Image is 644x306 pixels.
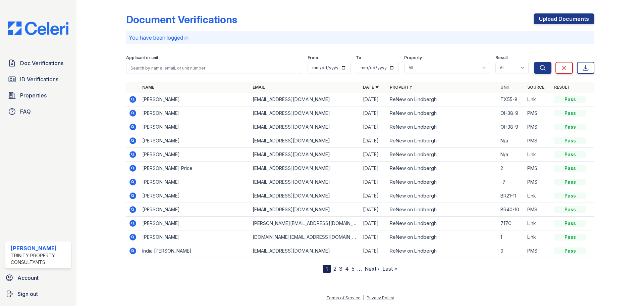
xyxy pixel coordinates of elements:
td: [EMAIL_ADDRESS][DOMAIN_NAME] [250,175,360,189]
a: Terms of Service [326,295,361,300]
a: Unit [500,85,511,90]
td: [DATE] [360,120,387,134]
a: Email [253,85,265,90]
td: PMS [525,244,551,258]
td: [DATE] [360,244,387,258]
td: [EMAIL_ADDRESS][DOMAIN_NAME] [250,134,360,148]
a: 2 [333,265,336,272]
td: OH38-9 [498,106,525,120]
td: [PERSON_NAME] [140,134,250,148]
a: Account [3,271,74,285]
a: Doc Verifications [5,56,71,70]
label: To [356,55,361,60]
a: Properties [5,89,71,102]
a: Sign out [3,287,74,301]
td: [DATE] [360,162,387,175]
td: [DATE] [360,134,387,148]
a: 5 [352,265,355,272]
td: [DATE] [360,203,387,217]
td: PMS [525,203,551,217]
span: Account [17,274,39,282]
td: 2 [498,162,525,175]
a: Upload Documents [534,13,594,24]
a: Next › [365,265,380,272]
td: Link [525,189,551,203]
td: [EMAIL_ADDRESS][DOMAIN_NAME] [250,93,360,106]
span: ID Verifications [20,75,58,83]
a: Property [390,85,412,90]
div: Pass [554,192,586,199]
td: Link [525,93,551,106]
div: Pass [554,137,586,144]
label: From [308,55,318,60]
td: -7 [498,175,525,189]
td: [PERSON_NAME][EMAIL_ADDRESS][DOMAIN_NAME] [250,217,360,230]
div: Document Verifications [126,13,237,26]
td: [PERSON_NAME] [140,148,250,162]
td: 1 [498,230,525,244]
td: ReNew on Lindbergh [387,189,497,203]
div: Pass [554,96,586,103]
a: FAQ [5,105,71,118]
a: 3 [339,265,342,272]
td: [DATE] [360,189,387,203]
td: [PERSON_NAME] [140,230,250,244]
span: Properties [20,91,47,99]
span: FAQ [20,107,31,116]
a: Last » [382,265,397,272]
a: Date ▼ [363,85,379,90]
label: Property [404,55,422,60]
td: N/a [498,148,525,162]
td: [DATE] [360,106,387,120]
div: Pass [554,179,586,185]
div: | [363,295,364,300]
td: ReNew on Lindbergh [387,217,497,230]
div: Pass [554,151,586,158]
div: Pass [554,206,586,213]
td: TX55-8 [498,93,525,106]
td: ReNew on Lindbergh [387,203,497,217]
p: You have been logged in [129,34,592,42]
div: Pass [554,165,586,172]
td: [PERSON_NAME] Price [140,162,250,175]
td: [PERSON_NAME] [140,203,250,217]
td: OH38-9 [498,120,525,134]
td: [DATE] [360,148,387,162]
td: [EMAIL_ADDRESS][DOMAIN_NAME] [250,162,360,175]
a: ID Verifications [5,73,71,86]
div: [PERSON_NAME] [11,244,68,252]
td: ReNew on Lindbergh [387,175,497,189]
div: Pass [554,220,586,227]
td: [EMAIL_ADDRESS][DOMAIN_NAME] [250,244,360,258]
td: India [PERSON_NAME] [140,244,250,258]
td: Link [525,148,551,162]
td: [PERSON_NAME] [140,189,250,203]
td: ReNew on Lindbergh [387,162,497,175]
label: Applicant or unit [126,55,158,60]
td: [DATE] [360,230,387,244]
td: [EMAIL_ADDRESS][DOMAIN_NAME] [250,106,360,120]
td: PMS [525,162,551,175]
td: PMS [525,134,551,148]
td: ReNew on Lindbergh [387,134,497,148]
td: Link [525,230,551,244]
input: Search by name, email, or unit number [126,62,302,74]
td: [EMAIL_ADDRESS][DOMAIN_NAME] [250,203,360,217]
td: [DATE] [360,93,387,106]
td: ReNew on Lindbergh [387,230,497,244]
td: [EMAIL_ADDRESS][DOMAIN_NAME] [250,189,360,203]
td: BR21-11 [498,189,525,203]
div: Pass [554,110,586,117]
a: Source [527,85,544,90]
td: ReNew on Lindbergh [387,148,497,162]
td: 9 [498,244,525,258]
span: Doc Verifications [20,59,63,67]
td: [PERSON_NAME] [140,217,250,230]
td: [PERSON_NAME] [140,120,250,134]
img: CE_Logo_Blue-a8612792a0a2168367f1c8372b55b34899dd931a85d93a1a3d3e32e68fde9ad4.png [3,21,74,35]
a: Privacy Policy [367,295,394,300]
td: ReNew on Lindbergh [387,244,497,258]
td: [DATE] [360,217,387,230]
td: PMS [525,175,551,189]
td: BR40-10 [498,203,525,217]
